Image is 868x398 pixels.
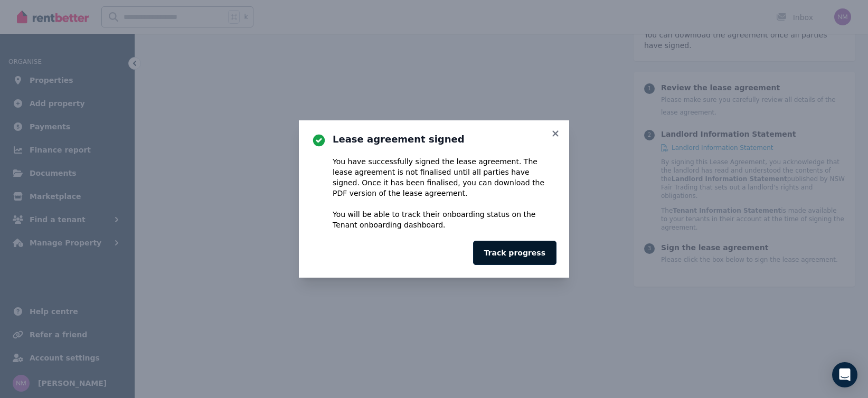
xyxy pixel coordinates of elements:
[333,133,556,146] h3: Lease agreement signed
[473,241,556,265] button: Track progress
[333,156,556,230] div: You have successfully signed the lease agreement. The lease agreement is . Once it has been final...
[832,362,857,387] div: Open Intercom Messenger
[333,209,556,230] p: You will be able to track their onboarding status on the Tenant onboarding dashboard.
[333,168,530,187] span: not finalised until all parties have signed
